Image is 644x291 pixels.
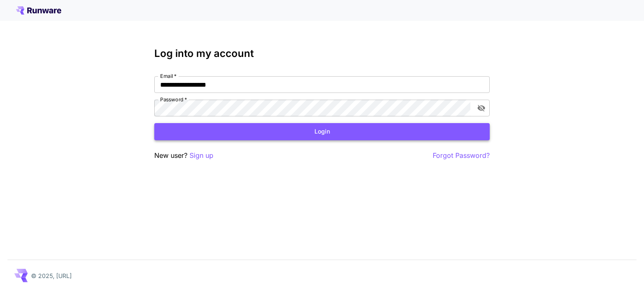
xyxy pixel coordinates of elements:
button: Login [154,123,490,140]
p: New user? [154,150,213,161]
label: Email [160,72,177,80]
button: Forgot Password? [433,150,490,161]
label: Password [160,96,187,103]
h3: Log into my account [154,48,490,59]
button: toggle password visibility [474,100,489,116]
p: © 2025, [URL] [31,271,72,280]
button: Sign up [190,150,213,161]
